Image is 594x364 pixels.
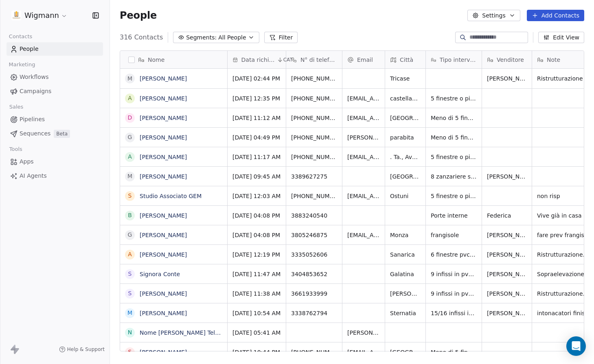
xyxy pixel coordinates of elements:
[431,133,477,142] span: Meno di 5 finestre
[232,231,281,239] span: [DATE] 04:08 PM
[20,73,49,81] span: Workflows
[390,74,421,83] span: Tricase
[467,10,520,21] button: Settings
[390,114,421,122] span: [GEOGRAPHIC_DATA]
[54,130,70,138] span: Beta
[291,133,337,142] span: [PHONE_NUMBER]
[232,94,281,102] span: [DATE] 12:35 PM
[148,56,164,64] span: Nome
[487,231,527,239] span: [PERSON_NAME]
[291,153,337,161] span: [PHONE_NUMBER]
[527,10,584,21] button: Add Contacts
[431,211,477,220] span: Porte interne
[291,270,337,278] span: 3404853652
[431,251,477,259] span: 6 finestre pvc bianco
[291,211,337,220] span: 3883240540
[7,42,103,56] a: People
[390,153,421,161] span: . Ta., Avetrana
[140,251,187,258] a: [PERSON_NAME]
[487,172,527,181] span: [PERSON_NAME]
[7,169,103,183] a: AI Agents
[347,133,380,142] span: [PERSON_NAME][EMAIL_ADDRESS][DOMAIN_NAME]
[128,211,132,220] div: B
[291,309,337,317] span: 3338762794
[431,192,477,200] span: 5 finestre o più di 5
[7,70,103,84] a: Workflows
[347,192,380,200] span: [EMAIL_ADDRESS][DOMAIN_NAME]
[342,51,385,68] div: Email
[232,114,281,122] span: [DATE] 11:12 AM
[431,270,477,278] span: 9 infissi in pvc o legno all. + 1 portoncino + zanzariere + avvolgibili orienta
[20,157,34,166] span: Apps
[128,192,132,200] div: S
[20,172,47,180] span: AI Agents
[127,172,132,181] div: M
[140,154,187,160] a: [PERSON_NAME]
[300,56,337,64] span: N° di telefono
[7,127,103,140] a: SequencesBeta
[7,85,103,98] a: Campaigns
[291,74,337,83] span: [PHONE_NUMBER]
[232,133,281,142] span: [DATE] 04:49 PM
[128,153,132,161] div: A
[357,56,373,64] span: Email
[6,101,27,113] span: Sales
[120,51,227,68] div: Nome
[127,309,132,317] div: M
[140,349,187,355] a: [PERSON_NAME]
[286,51,342,68] div: N° di telefono
[291,231,337,239] span: 3805246875
[232,348,281,356] span: [DATE] 10:44 PM
[6,143,26,155] span: Tools
[218,33,246,42] span: All People
[120,9,157,22] span: People
[128,348,132,356] div: S
[67,346,105,353] span: Help & Support
[232,192,281,200] span: [DATE] 12:03 AM
[232,211,281,220] span: [DATE] 04:08 PM
[232,172,281,181] span: [DATE] 09:45 AM
[128,113,132,122] div: D
[140,193,202,199] a: Studio Associato GEM
[400,56,413,64] span: Città
[291,192,337,200] span: [PHONE_NUMBER]
[390,231,421,239] span: Monza
[431,348,477,356] span: Meno di 5 finestre
[291,251,337,259] span: 3335052606
[128,133,132,142] div: G
[390,133,421,142] span: parabita
[431,231,477,239] span: frangisole
[59,346,105,353] a: Help & Support
[487,251,527,259] span: [PERSON_NAME]
[232,309,281,317] span: [DATE] 10:54 AM
[232,251,281,259] span: [DATE] 12:19 PM
[347,153,380,161] span: [EMAIL_ADDRESS][DOMAIN_NAME]
[140,75,187,82] a: [PERSON_NAME]
[390,348,421,356] span: [GEOGRAPHIC_DATA]
[283,57,293,63] span: CAT
[127,74,132,83] div: M
[347,94,380,102] span: [EMAIL_ADDRESS][DOMAIN_NAME]
[431,94,477,102] span: 5 finestre o più di 5
[390,251,421,259] span: Sanarica
[128,250,132,259] div: A
[10,9,69,22] button: Wigmann
[241,56,275,64] span: Data richiesta
[140,95,187,102] a: [PERSON_NAME]
[431,309,477,317] span: 15/16 infissi in pvc + avvolgibili
[120,33,163,42] span: 316 Contacts
[497,56,524,64] span: Venditore
[291,94,337,102] span: [PHONE_NUMBER]
[291,114,337,122] span: [PHONE_NUMBER]
[390,192,421,200] span: Ostuni
[140,134,187,141] a: [PERSON_NAME]
[291,172,337,181] span: 3389627275
[5,31,36,43] span: Contacts
[140,290,187,297] a: [PERSON_NAME]
[385,51,425,68] div: Città
[347,348,380,356] span: [EMAIL_ADDRESS][DOMAIN_NAME]
[487,290,527,298] span: [PERSON_NAME]
[128,328,132,337] div: N
[186,33,217,42] span: Segments:
[482,51,532,68] div: Venditore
